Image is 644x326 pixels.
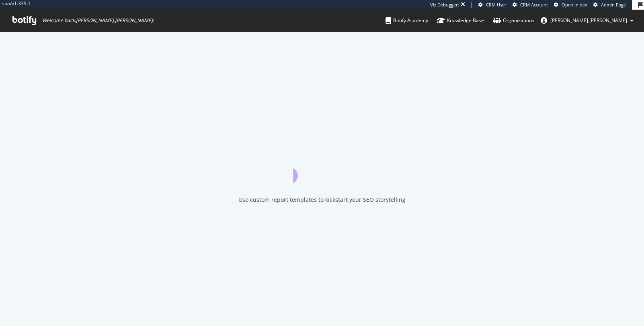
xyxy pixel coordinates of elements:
[493,16,534,25] div: Organizations
[520,2,548,8] span: CRM Account
[293,154,351,183] div: animation
[554,2,587,8] a: Open in dev
[593,2,626,8] a: Admin Page
[42,17,154,24] span: Welcome back, [PERSON_NAME].[PERSON_NAME] !
[430,2,459,8] div: Viz Debugger:
[437,16,484,25] div: Knowledge Base
[550,17,627,24] span: ryan.flanagan
[493,10,534,31] a: Organizations
[513,2,548,8] a: CRM Account
[478,2,507,8] a: CRM User
[562,2,587,8] span: Open in dev
[601,2,626,8] span: Admin Page
[238,196,406,204] div: Use custom report templates to kickstart your SEO storytelling
[534,14,640,27] button: [PERSON_NAME].[PERSON_NAME]
[386,16,428,25] div: Botify Academy
[486,2,507,8] span: CRM User
[437,10,484,31] a: Knowledge Base
[386,10,428,31] a: Botify Academy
